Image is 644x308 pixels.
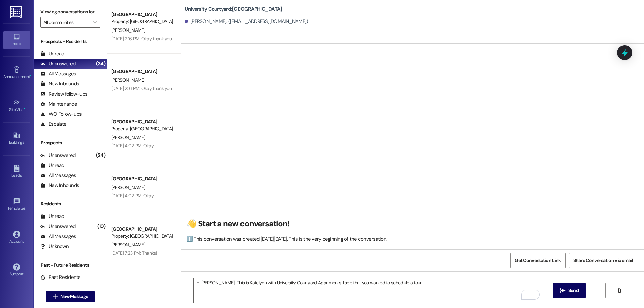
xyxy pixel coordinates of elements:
div: (24) [94,150,107,161]
div: [DATE] 2:16 PM: Okay thank you [111,36,172,42]
div: Prospects [34,139,107,146]
span: [PERSON_NAME] [111,27,145,33]
div: Escalate [40,121,66,128]
div: [DATE] 2:16 PM: Okay thank you [111,85,172,91]
div: [GEOGRAPHIC_DATA] [111,118,173,125]
h2: 👋 Start a new conversation! [186,219,636,229]
div: [GEOGRAPHIC_DATA] [111,226,173,233]
i:  [93,20,97,25]
div: Property: [GEOGRAPHIC_DATA] [111,125,173,132]
button: New Message [46,291,95,302]
div: Unanswered [40,152,76,159]
span: [PERSON_NAME] [111,184,145,190]
span: New Message [60,293,88,300]
div: Past + Future Residents [34,262,107,269]
a: Templates • [3,196,30,214]
div: [DATE] 4:02 PM: Okay [111,193,154,199]
i:  [560,288,565,293]
div: [GEOGRAPHIC_DATA] [111,11,173,18]
a: Inbox [3,31,30,49]
div: (10) [96,221,107,232]
div: Unread [40,213,64,220]
div: [DATE] 7:23 PM: Thanks! [111,250,157,256]
span: [PERSON_NAME] [111,77,145,83]
img: ResiDesk Logo [10,6,23,18]
div: Property: [GEOGRAPHIC_DATA] [111,18,173,25]
button: Get Conversation Link [510,253,565,268]
span: • [26,205,27,210]
div: [PERSON_NAME]. ([EMAIL_ADDRESS][DOMAIN_NAME]) [185,18,308,25]
div: [GEOGRAPHIC_DATA] [111,175,173,182]
div: Unanswered [40,60,76,67]
span: [PERSON_NAME] [111,134,145,140]
div: Unread [40,162,64,169]
textarea: To enrich screen reader interactions, please activate Accessibility in Grammarly extension settings [194,278,540,303]
div: Property: [GEOGRAPHIC_DATA] [111,233,173,240]
div: WO Follow-ups [40,111,82,118]
div: All Messages [40,172,76,179]
a: Buildings [3,130,30,148]
i:  [53,294,58,299]
div: Past Residents [40,274,81,281]
button: Send [553,283,586,298]
div: New Inbounds [40,80,79,87]
div: All Messages [40,70,76,77]
div: Unread [40,50,64,57]
a: Support [3,261,30,280]
input: All communities [43,17,90,28]
div: New Inbounds [40,182,79,189]
div: [DATE] 4:02 PM: Okay [111,143,154,149]
span: Send [568,287,579,294]
div: Unanswered [40,223,76,230]
a: Site Visit • [3,97,30,115]
div: [GEOGRAPHIC_DATA] [111,68,173,75]
span: • [24,106,25,111]
span: Get Conversation Link [515,257,561,264]
span: • [30,73,31,78]
button: Share Conversation via email [569,253,637,268]
div: Review follow-ups [40,90,87,98]
a: Leads [3,163,30,181]
span: Share Conversation via email [573,257,633,264]
div: ℹ️ This conversation was created [DATE][DATE]. This is the very beginning of the conversation. [186,236,636,243]
b: University Courtyard: [GEOGRAPHIC_DATA] [185,6,282,13]
a: Account [3,229,30,247]
div: All Messages [40,233,76,240]
i:  [616,288,622,293]
div: Prospects + Residents [34,38,107,45]
div: Maintenance [40,101,77,108]
div: Residents [34,200,107,207]
div: (34) [94,59,107,69]
label: Viewing conversations for [40,7,100,17]
span: [PERSON_NAME] [111,242,145,248]
div: Unknown [40,243,69,250]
